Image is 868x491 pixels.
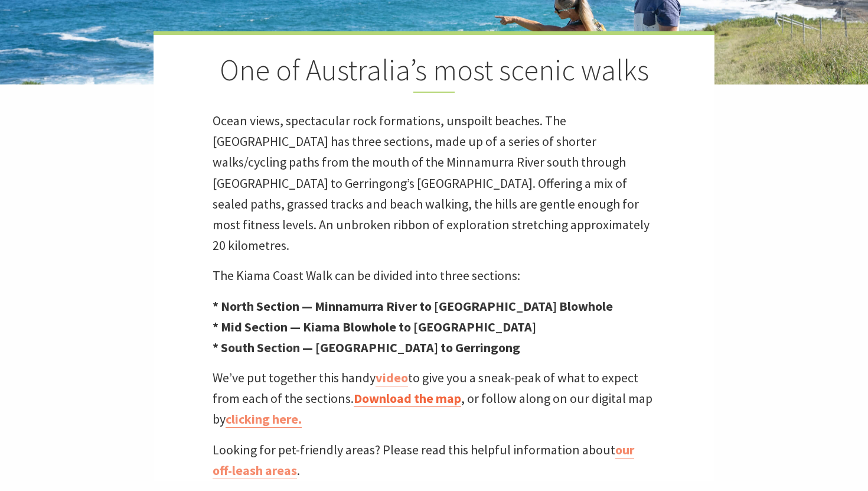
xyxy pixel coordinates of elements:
a: video [376,369,408,386]
a: clicking here. [226,411,302,428]
p: We’ve put together this handy to give you a sneak-peak of what to expect from each of the section... [213,368,655,430]
strong: * South Section — [GEOGRAPHIC_DATA] to Gerringong [213,339,520,356]
a: Download the map [354,390,461,407]
h2: One of Australia’s most scenic walks [213,53,655,93]
p: Looking for pet-friendly areas? Please read this helpful information about . [213,440,655,481]
strong: * Mid Section — Kiama Blowhole to [GEOGRAPHIC_DATA] [213,318,536,335]
p: The Kiama Coast Walk can be divided into three sections: [213,265,655,286]
a: our off-leash areas [213,441,634,479]
p: Ocean views, spectacular rock formations, unspoilt beaches. The [GEOGRAPHIC_DATA] has three secti... [213,110,655,256]
strong: * North Section — Minnamurra River to [GEOGRAPHIC_DATA] Blowhole [213,298,613,314]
